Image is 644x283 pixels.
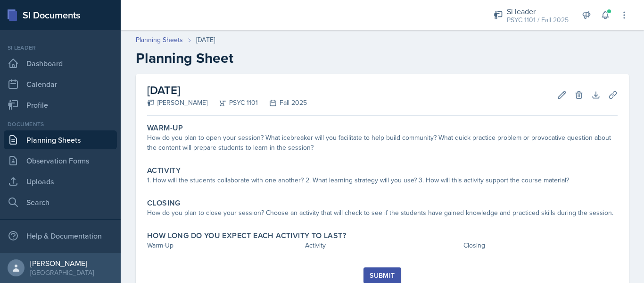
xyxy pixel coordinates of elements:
h2: Planning Sheet [136,50,629,67]
div: Documents [4,120,117,129]
div: Submit [370,272,395,279]
div: 1. How will the students collaborate with one another? 2. What learning strategy will you use? 3.... [147,175,618,185]
div: [PERSON_NAME] [147,98,207,108]
div: Closing [463,240,618,250]
a: Planning Sheets [4,130,117,149]
div: [GEOGRAPHIC_DATA] [30,268,94,277]
div: [PERSON_NAME] [30,258,94,268]
a: Dashboard [4,54,117,73]
div: PSYC 1101 / Fall 2025 [507,15,569,25]
label: Closing [147,198,181,208]
div: How do you plan to open your session? What icebreaker will you facilitate to help build community... [147,133,618,153]
a: Uploads [4,172,117,191]
div: How do you plan to close your session? Choose an activity that will check to see if the students ... [147,208,618,218]
label: Warm-Up [147,123,183,133]
div: Activity [305,240,459,250]
div: Help & Documentation [4,226,117,245]
div: Si leader [4,43,117,52]
div: PSYC 1101 [207,98,258,108]
a: Planning Sheets [136,35,183,45]
a: Observation Forms [4,151,117,170]
div: Si leader [507,6,569,17]
div: Warm-Up [147,240,301,250]
label: How long do you expect each activity to last? [147,231,346,240]
a: Search [4,193,117,212]
a: Calendar [4,75,117,94]
h2: [DATE] [147,82,307,99]
div: [DATE] [196,35,215,45]
a: Profile [4,95,117,114]
label: Activity [147,166,181,175]
div: Fall 2025 [258,98,307,108]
